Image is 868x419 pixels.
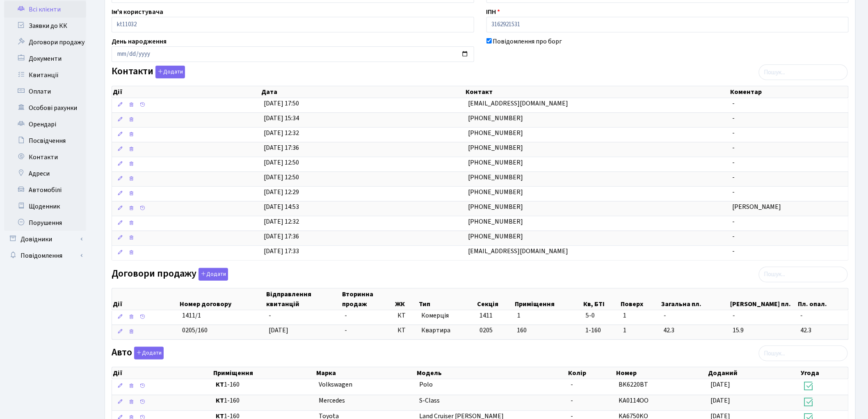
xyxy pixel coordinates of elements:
th: Загальна пл. [660,288,729,310]
th: Приміщення [514,288,582,310]
span: 42.3 [664,326,726,335]
span: 1411/1 [182,311,201,320]
span: [DATE] 12:50 [264,158,299,167]
span: - [733,173,735,182]
span: - [733,99,735,108]
label: Ім'я користувача [112,7,163,17]
span: [EMAIL_ADDRESS][DOMAIN_NAME] [468,247,568,256]
span: [PHONE_NUMBER] [468,128,523,137]
th: Номер [616,367,708,379]
span: 1 [623,311,657,321]
span: [DATE] [710,380,730,389]
input: Пошук... [759,267,848,282]
span: [EMAIL_ADDRESS][DOMAIN_NAME] [468,99,568,108]
span: [DATE] 12:32 [264,217,299,226]
span: 160 [517,326,527,335]
input: Пошук... [759,346,848,361]
span: - [733,128,735,137]
span: 1-160 [216,396,312,405]
span: Квартира [421,326,473,335]
a: Документи [4,50,86,67]
span: [DATE] [710,396,730,405]
span: Mercedes [319,396,345,405]
span: [DATE] 12:29 [264,188,299,197]
span: 15.9 [733,326,794,335]
span: [DATE] 12:50 [264,173,299,182]
span: 5-0 [586,311,617,321]
a: Заявки до КК [4,18,86,34]
b: КТ [216,396,224,405]
span: [PHONE_NUMBER] [468,232,523,241]
span: [DATE] 17:36 [264,143,299,152]
th: Номер договору [179,288,266,310]
span: [DATE] 12:32 [264,128,299,137]
th: Дії [112,86,261,98]
span: Volkswagen [319,380,352,389]
button: Авто [134,347,164,359]
th: Контакт [465,86,730,98]
th: Приміщення [212,367,315,379]
span: - [733,158,735,167]
button: Контакти [155,66,185,78]
span: [PHONE_NUMBER] [468,217,523,226]
th: Дата [261,86,465,98]
label: Договори продажу [112,268,228,281]
span: [PHONE_NUMBER] [468,158,523,167]
span: [DATE] 17:33 [264,247,299,256]
a: Додати [132,346,164,360]
th: Відправлення квитанцій [266,288,342,310]
span: - [733,114,735,123]
th: Угода [800,367,848,379]
span: [PHONE_NUMBER] [468,202,523,211]
span: 1411 [480,311,493,320]
th: [PERSON_NAME] пл. [729,288,797,310]
span: КТ [397,311,415,321]
th: Марка [315,367,416,379]
span: - [664,311,726,321]
th: Тип [418,288,476,310]
span: S-Class [419,396,440,405]
button: Договори продажу [199,268,228,281]
a: Посвідчення [4,133,86,149]
span: - [345,311,347,320]
span: Polo [419,380,433,389]
span: - [800,311,845,321]
th: Поверх [620,288,660,310]
input: Пошук... [759,64,848,80]
span: 1-160 [216,380,312,389]
span: - [733,232,735,241]
th: Кв, БТІ [582,288,620,310]
span: - [733,247,735,256]
span: 1-160 [586,326,617,335]
span: [PHONE_NUMBER] [468,143,523,152]
th: Колір [568,367,616,379]
span: - [571,380,573,389]
span: 0205 [480,326,493,335]
a: Довідники [4,231,86,247]
a: Контакти [4,149,86,165]
a: Квитанції [4,67,86,83]
span: [PHONE_NUMBER] [468,173,523,182]
th: Модель [416,367,568,379]
a: Додати [196,266,228,281]
label: Повідомлення про борг [493,37,562,46]
a: Щоденник [4,198,86,215]
b: КТ [216,380,224,389]
th: Доданий [708,367,800,379]
span: [PERSON_NAME] [733,202,781,211]
span: 0205/160 [182,326,208,335]
span: - [345,326,347,335]
th: Секція [477,288,514,310]
a: Оплати [4,83,86,100]
span: [DATE] 14:53 [264,202,299,211]
span: [DATE] 17:50 [264,99,299,108]
span: 42.3 [800,326,845,335]
span: - [733,188,735,197]
a: Всі клієнти [4,1,86,18]
span: - [733,143,735,152]
span: - [571,396,573,405]
span: [DATE] 17:36 [264,232,299,241]
th: Вторинна продаж [341,288,394,310]
a: Договори продажу [4,34,86,50]
label: ІПН [487,7,500,17]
